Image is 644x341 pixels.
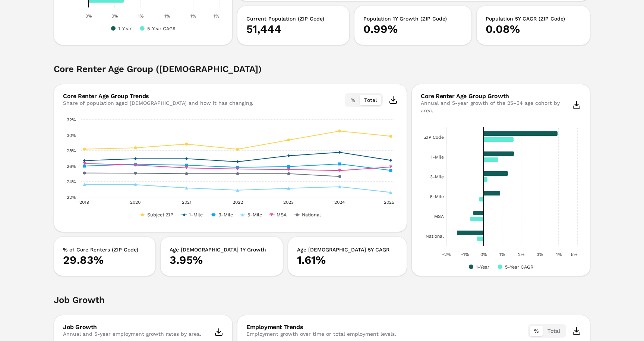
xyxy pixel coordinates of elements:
[236,148,239,151] path: 2022, 28.15. Subject ZIP.
[63,116,398,220] svg: Interactive chart
[334,200,345,205] text: 2024
[297,253,398,267] p: 1.61%
[530,326,543,336] button: %
[480,252,487,257] text: 0%
[389,166,392,169] path: 2025, 25.87. MSA.
[486,22,581,36] p: 0.08%
[83,183,86,186] path: 2019, 23.608. 5-Mile.
[571,252,577,257] text: 5%
[83,172,86,175] path: 2019, 25.09. National.
[477,237,484,241] path: National, -0.003613. 5-Year CAGR.
[138,13,143,19] text: 1%
[338,185,341,188] path: 2024, 23.3242. 5-Mile.
[185,164,188,167] path: 2021, 26.1012. 3-Mile.
[470,217,484,222] path: MSA, -0.007091. 5-Year CAGR.
[389,169,392,172] path: 2025, 25.4279. 3-Mile.
[67,148,76,153] text: 28%
[421,123,581,272] svg: Interactive chart
[246,324,396,330] div: Employment Trends
[247,212,262,218] text: 5-Mile
[484,137,514,142] path: ZIP Code, 0.016093. 5-Year CAGR.
[442,252,451,257] text: -2%
[537,252,543,257] text: 3%
[182,200,192,205] text: 2021
[479,197,484,202] path: 5-Mile, -0.002416. 5-Year CAGR.
[389,159,392,162] path: 2025, 26.7234. 1-Mile.
[484,131,558,136] path: ZIP Code, 0.0395. 1-Year.
[484,157,499,162] path: 1-Mile, 0.00796. 5-Year CAGR.
[338,175,341,178] path: 2024, 24.64. National.
[83,159,86,162] path: 2019, 26.6811. 1-Mile.
[147,212,173,218] text: Subject ZIP
[484,177,488,182] path: 3-Mile, 0.002075. 5-Year CAGR.
[389,135,392,138] path: 2025, 29.83. Subject ZIP.
[233,200,243,205] text: 2022
[518,252,524,257] text: 2%
[338,151,341,154] path: 2024, 27.76. 1-Mile.
[424,135,444,140] text: ZIP Code
[134,172,137,175] path: 2020, 25.07. National.
[190,13,196,19] text: 1%
[54,63,590,84] h2: Core Renter Age Group ([DEMOGRAPHIC_DATA])
[236,189,239,192] path: 2022, 22.8762. 5-Mile.
[283,200,294,205] text: 2023
[67,179,76,184] text: 24%
[67,195,76,200] text: 22%
[346,95,360,105] button: %
[67,117,76,122] text: 32%
[214,13,219,19] text: 1%
[484,171,508,176] path: 3-Mile, 0.0132. 1-Year.
[246,15,340,22] h3: Current Population (ZIP Code)
[499,252,505,257] text: 1%
[277,212,287,218] text: MSA
[363,15,463,22] h3: Population 1Y Growth (ZIP Code)
[360,95,381,105] button: Total
[484,151,514,156] path: 1-Mile, 0.0163. 1-Year.
[297,246,398,253] h3: Age [DEMOGRAPHIC_DATA] 5Y CAGR
[486,15,581,22] h3: Population 5Y CAGR (ZIP Code)
[63,324,201,330] div: Job Growth
[130,200,141,205] text: 2020
[389,191,392,194] path: 2025, 22.5891. 5-Mile.
[287,168,290,171] path: 2023, 25.54. MSA.
[185,187,188,190] path: 2021, 23.164. 5-Mile.
[63,99,253,107] div: Share of population aged [DEMOGRAPHIC_DATA] and how it has changing.
[246,330,396,338] div: Employment growth over time or total employment levels.
[147,26,176,31] text: 5-Year CAGR
[111,13,118,19] text: 0%
[185,166,188,169] path: 2021, 25.75. MSA.
[63,93,253,99] div: Core Renter Age Group Trends
[118,26,132,31] text: 1-Year
[185,143,188,146] path: 2021, 28.81. Subject ZIP.
[134,183,137,186] path: 2020, 23.5915. 5-Mile.
[543,326,565,336] button: Total
[476,264,489,270] text: 1-Year
[236,172,239,175] path: 2022, 25.01. National.
[473,211,484,216] path: MSA, -0.0055. 1-Year.
[384,200,394,205] text: 2025
[185,157,188,160] path: 2021, 26.9313. 1-Mile.
[426,234,444,239] text: National
[218,212,233,218] text: 3-Mile
[83,162,86,165] path: 2019, 26.32. MSA.
[236,168,239,170] path: 2022, 25.61. MSA.
[83,165,86,168] path: 2019, 25.9868. 3-Mile.
[185,172,188,175] path: 2021, 25. National.
[430,174,444,179] text: 3-Mile
[63,116,398,220] div: Chart. Highcharts interactive chart.
[302,212,321,218] text: National
[170,253,274,267] p: 3.95%
[287,154,290,157] path: 2023, 27.3147. 1-Mile.
[363,22,463,36] p: 0.99%
[83,148,86,151] path: 2019, 28.16. Subject ZIP.
[338,129,341,132] path: 2024, 30.5. Subject ZIP.
[470,137,514,241] g: 5-Year CAGR, bar series 2 of 2 with 6 bars.
[54,294,590,315] h2: Job Growth
[85,13,92,19] text: 0%
[338,162,341,165] path: 2024, 26.2575. 3-Mile.
[79,200,89,205] text: 2019
[555,252,562,257] text: 4%
[338,169,341,172] path: 2024, 25.4. MSA.
[63,330,201,338] div: Annual and 5-year employment growth rates by area.
[421,99,572,114] div: Annual and 5-year growth of the 25–34 age cohort by area.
